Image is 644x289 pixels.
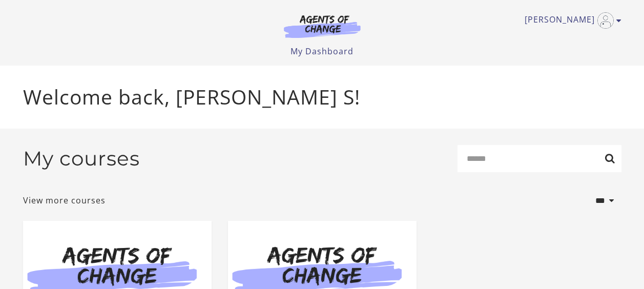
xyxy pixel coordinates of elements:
[23,82,621,112] p: Welcome back, [PERSON_NAME] S!
[273,14,371,38] img: Agents of Change Logo
[525,12,616,29] a: Toggle menu
[290,46,354,57] a: My Dashboard
[23,147,140,171] h2: My courses
[23,194,106,207] a: View more courses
